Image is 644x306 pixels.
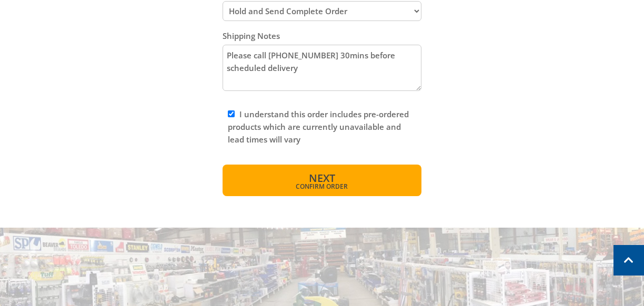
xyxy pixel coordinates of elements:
[309,171,335,185] span: Next
[223,165,422,196] button: Next Confirm order
[245,183,399,190] span: Confirm order
[223,1,422,21] select: Please select how you want preorder items to be delivered.
[228,110,235,117] input: Please read and complete.
[223,29,422,42] label: Shipping Notes
[228,109,409,145] label: I understand this order includes pre-ordered products which are currently unavailable and lead ti...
